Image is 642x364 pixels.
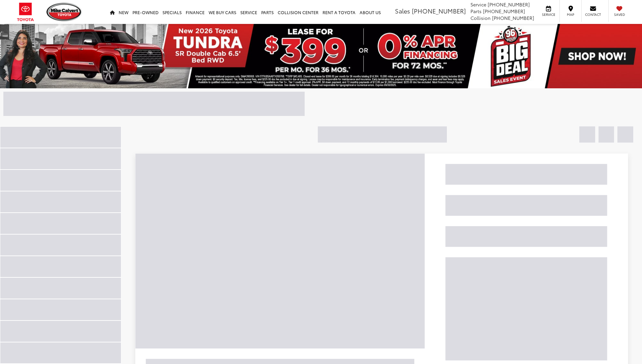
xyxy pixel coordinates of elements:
span: [PHONE_NUMBER] [492,14,534,21]
img: Mike Calvert Toyota [47,3,82,21]
span: [PHONE_NUMBER] [483,8,525,14]
span: Sales [395,6,410,15]
span: Service [541,12,556,17]
span: Contact [585,12,601,17]
span: Parts [470,8,482,14]
span: Map [563,12,578,17]
span: [PHONE_NUMBER] [412,6,466,15]
span: Service [470,1,486,8]
span: Saved [612,12,627,17]
span: Collision [470,14,491,21]
span: [PHONE_NUMBER] [488,1,530,8]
